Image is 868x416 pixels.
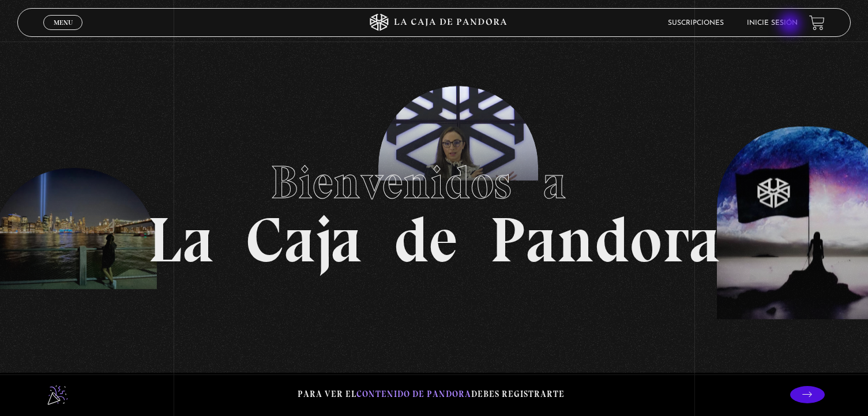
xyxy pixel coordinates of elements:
a: Inicie sesión [747,20,798,27]
a: Suscripciones [668,20,724,27]
span: Menu [54,19,73,26]
a: View your shopping cart [809,15,825,31]
span: Cerrar [50,29,77,37]
h1: La Caja de Pandora [148,145,720,272]
span: contenido de Pandora [356,389,471,399]
p: Para ver el debes registrarte [298,387,565,402]
span: Bienvenidos a [270,155,598,210]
